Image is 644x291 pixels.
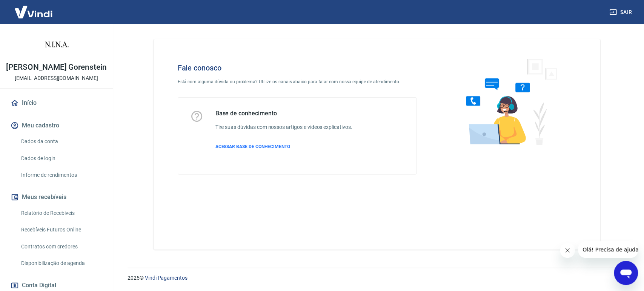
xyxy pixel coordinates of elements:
[178,78,417,85] p: Está com alguma dúvida ou problema? Utilize os canais abaixo para falar com nossa equipe de atend...
[41,30,72,60] img: 0e879e66-52b8-46e5-9d6b-f9f4026a9a18.jpeg
[215,143,352,150] a: ACESSAR BASE DE CONHECIMENTO
[5,5,63,11] span: Olá! Precisa de ajuda?
[614,261,638,285] iframe: Botão para abrir a janela de mensagens
[215,123,352,131] h6: Tire suas dúvidas com nossos artigos e vídeos explicativos.
[18,239,104,254] a: Contratos com credores
[9,95,104,111] a: Início
[15,74,98,82] p: [EMAIL_ADDRESS][DOMAIN_NAME]
[6,63,107,71] p: [PERSON_NAME] Gorenstein
[578,241,638,258] iframe: Mensagem da empresa
[178,63,417,72] h4: Fale conosco
[18,151,104,166] a: Dados de login
[451,51,566,152] img: Fale conosco
[9,189,104,205] button: Meus recebíveis
[18,222,104,237] a: Recebíveis Futuros Online
[18,167,104,183] a: Informe de rendimentos
[560,243,575,258] iframe: Fechar mensagem
[215,144,290,149] span: ACESSAR BASE DE CONHECIMENTO
[9,117,104,134] button: Meu cadastro
[18,205,104,221] a: Relatório de Recebíveis
[18,256,104,271] a: Disponibilização de agenda
[215,110,352,117] h5: Base de conhecimento
[18,134,104,149] a: Dados da conta
[145,275,188,281] a: Vindi Pagamentos
[128,274,626,282] p: 2025 ©
[608,5,635,19] button: Sair
[9,0,58,23] img: Vindi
